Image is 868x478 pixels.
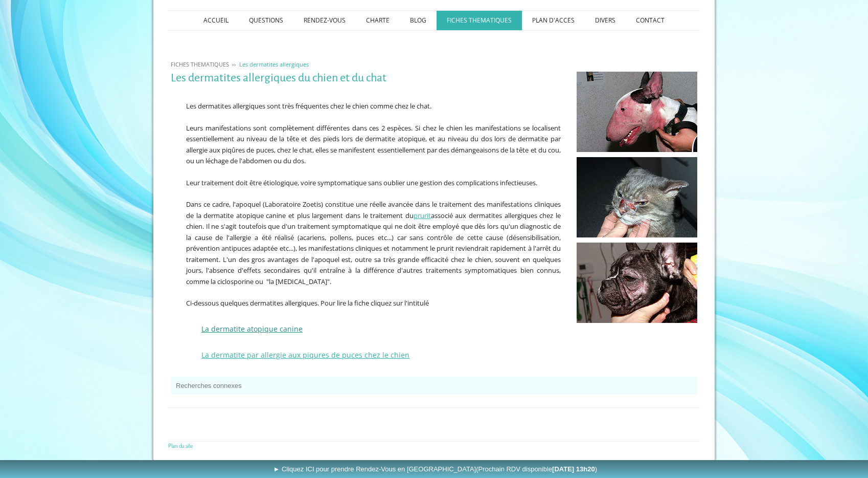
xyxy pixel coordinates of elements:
[186,123,561,166] span: Leurs manifestations sont complètement différentes dans ces 2 espèces. Si chez le chien les manif...
[168,60,232,68] a: FICHES THEMATIQUES
[293,11,356,30] a: RENDEZ-VOUS
[237,60,311,68] a: Les dermatites allergiques
[186,101,431,111] span: Les dermatites allergiques sont très fréquentes chez le chien comme chez le chat.
[239,60,309,68] span: Les dermatites allergiques
[585,11,626,30] a: DIVERS
[552,465,595,473] b: [DATE] 13h20
[522,11,585,30] a: PLAN D'ACCES
[171,72,561,84] h1: Les dermatites allergiques du chien et du chat
[476,465,597,473] span: (Prochain RDV disponible )
[626,11,675,30] a: CONTACT
[193,11,239,30] a: ACCUEIL
[171,377,697,395] button: Recherches connexes
[168,442,193,449] a: Plan du site
[414,211,431,220] a: prurit
[437,11,522,30] a: FICHES THEMATIQUES
[239,11,293,30] a: QUESTIONS
[186,298,429,308] span: Ci-dessous quelques dermatites allergiques. Pour lire la fiche cliquez sur l'intitulé
[273,465,597,473] span: ► Cliquez ICI pour prendre Rendez-Vous en [GEOGRAPHIC_DATA]
[201,324,303,334] a: La dermatite atopique canine
[171,60,229,68] span: FICHES THEMATIQUES
[400,11,437,30] a: BLOG
[186,178,537,187] span: Leur traitement doit être étiologique, voire symptomatique sans oublier une gestion des complicat...
[186,200,561,286] span: Dans ce cadre, l'apoquel (Laboratoire Zoetis) constitue une réelle avancée dans le traitement des...
[356,11,400,30] a: CHARTE
[201,350,409,360] a: La dermatite par allergie aux piqures de puces chez le chien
